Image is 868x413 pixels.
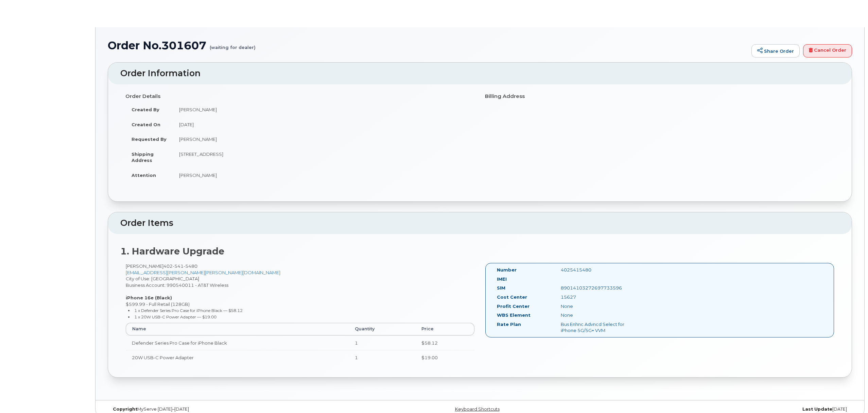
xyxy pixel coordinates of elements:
strong: iPhone 16e (Black) [126,295,172,300]
td: 20W USB-C Power Adapter [126,350,349,365]
td: [PERSON_NAME] [173,132,475,147]
span: 5480 [184,263,197,269]
th: Quantity [349,323,415,335]
th: Price [415,323,474,335]
h4: Billing Address [485,94,834,99]
th: Name [126,323,349,335]
a: [EMAIL_ADDRESS][PERSON_NAME][PERSON_NAME][DOMAIN_NAME] [126,270,280,275]
td: [STREET_ADDRESS] [173,147,475,168]
div: None [556,312,645,318]
div: None [556,303,645,310]
label: IMEI [497,276,507,282]
div: 4025415480 [556,267,645,273]
label: Number [497,267,517,273]
div: Bus Enhnc Advncd Select for iPhone 5G/5G+ VVM [556,321,645,334]
label: Profit Center [497,303,530,310]
h1: Order No.301607 [108,39,748,51]
small: 1 x Defender Series Pro Case for iPhone Black — $58.12 [134,308,243,313]
span: 541 [173,263,184,269]
a: Keyboard Shortcuts [455,407,500,412]
small: (waiting for dealer) [210,39,256,50]
strong: Copyright [113,407,137,412]
div: [PERSON_NAME] City of Use: [GEOGRAPHIC_DATA] Business Account: 990540011 - AT&T Wireless $599.99 ... [120,263,480,371]
strong: Created On [132,122,160,127]
td: [DATE] [173,117,475,132]
label: SIM [497,285,505,291]
td: [PERSON_NAME] [173,102,475,117]
strong: Shipping Address [132,151,154,163]
td: Defender Series Pro Case for iPhone Black [126,335,349,350]
h4: Order Details [125,94,475,99]
strong: Last Update [802,407,832,412]
strong: Attention [132,172,156,178]
strong: 1. Hardware Upgrade [120,246,224,257]
label: WBS Element [497,312,531,318]
h2: Order Items [120,218,839,228]
div: [DATE] [604,407,852,412]
a: Share Order [751,44,800,58]
td: $19.00 [415,350,474,365]
div: MyServe [DATE]–[DATE] [108,407,356,412]
label: Rate Plan [497,321,521,328]
small: 1 x 20W USB-C Power Adapter — $19.00 [134,314,216,319]
a: Cancel Order [803,44,852,58]
td: $58.12 [415,335,474,350]
strong: Created By [132,107,159,112]
strong: Requested By [132,136,167,142]
div: 89014103272697733596 [556,285,645,291]
label: Cost Center [497,294,527,300]
td: [PERSON_NAME] [173,168,475,183]
div: 15627 [556,294,645,300]
td: 1 [349,335,415,350]
td: 1 [349,350,415,365]
h2: Order Information [120,69,839,78]
span: 402 [163,263,197,269]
